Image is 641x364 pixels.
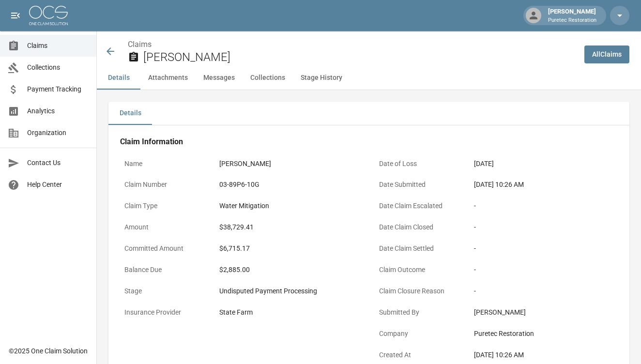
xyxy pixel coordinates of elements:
p: Date of Loss [375,154,462,173]
button: Collections [243,66,293,90]
span: Payment Tracking [27,84,89,94]
p: Company [375,324,462,343]
span: Claims [27,41,89,51]
div: [DATE] 10:26 AM [474,180,613,190]
div: [PERSON_NAME] [544,7,600,24]
p: Balance Due [120,260,207,279]
h4: Claim Information [120,137,618,147]
p: Committed Amount [120,239,207,258]
span: Help Center [27,180,89,190]
div: details tabs [108,102,629,125]
p: Date Submitted [375,175,462,194]
span: Collections [27,62,89,73]
p: Date Claim Closed [375,218,462,237]
div: [PERSON_NAME] [219,159,359,169]
button: Stage History [293,66,350,90]
p: Date Claim Escalated [375,197,462,215]
p: Stage [120,282,207,301]
div: Undisputed Payment Processing [219,286,359,296]
p: Insurance Provider [120,303,207,322]
h2: [PERSON_NAME] [143,50,577,64]
img: ocs-logo-white-transparent.png [29,6,68,25]
p: Submitted By [375,303,462,322]
div: © 2025 One Claim Solution [9,346,88,356]
button: open drawer [6,6,25,25]
div: $2,885.00 [219,265,359,275]
button: Attachments [140,66,196,90]
div: [PERSON_NAME] [474,307,613,318]
div: [DATE] [474,159,613,169]
p: Name [120,154,207,173]
div: State Farm [219,307,359,318]
span: Organization [27,128,89,138]
div: 03-89P6-10G [219,180,359,190]
p: Claim Closure Reason [375,282,462,301]
div: - [474,201,613,211]
div: [DATE] 10:26 AM [474,350,613,360]
div: Puretec Restoration [474,329,613,339]
button: Details [108,102,152,125]
button: Details [97,66,140,90]
span: Analytics [27,106,89,116]
a: AllClaims [584,45,629,63]
p: Amount [120,218,207,237]
p: Puretec Restoration [548,16,596,25]
div: Water Mitigation [219,201,359,211]
button: Messages [196,66,243,90]
p: Claim Outcome [375,260,462,279]
div: - [474,265,613,275]
div: $38,729.41 [219,222,359,232]
nav: breadcrumb [128,39,577,50]
div: anchor tabs [97,66,641,90]
p: Date Claim Settled [375,239,462,258]
div: - [474,222,613,232]
p: Claim Type [120,197,207,215]
div: - [474,243,613,254]
span: Contact Us [27,158,89,168]
a: Claims [128,40,152,49]
div: $6,715.17 [219,243,359,254]
div: - [474,286,613,296]
p: Claim Number [120,175,207,194]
